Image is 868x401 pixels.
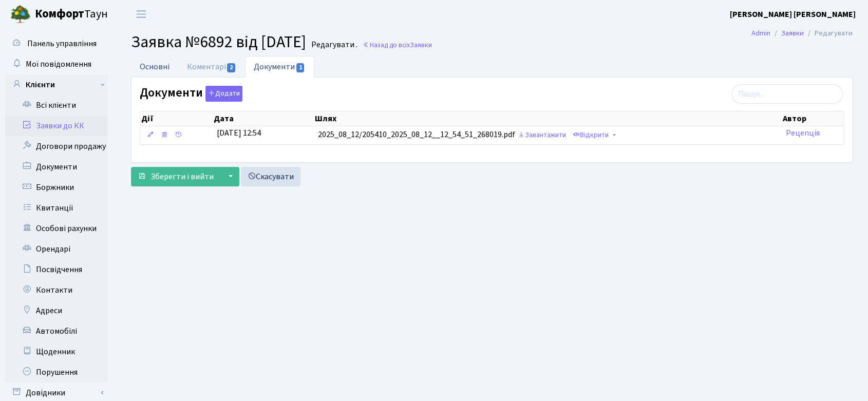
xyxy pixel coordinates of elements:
a: Квитанції [5,198,108,218]
b: Комфорт [35,6,84,22]
a: [PERSON_NAME] [PERSON_NAME] [730,8,856,21]
span: Зберегти і вийти [150,171,214,182]
a: Мої повідомлення [5,54,108,74]
span: 2 [227,63,235,72]
a: Боржники [5,177,108,198]
a: Клієнти [5,74,108,95]
a: Скасувати [241,167,300,186]
span: Панель управління [27,38,97,49]
nav: breadcrumb [736,23,868,44]
a: Щоденник [5,341,108,362]
input: Пошук... [731,84,843,104]
a: Панель управління [5,33,108,54]
span: Таун [35,6,108,23]
a: Додати [203,84,242,102]
a: Коментарі [178,56,245,78]
b: [PERSON_NAME] [PERSON_NAME] [730,9,856,20]
li: Редагувати [804,28,853,39]
label: Документи [140,86,242,102]
a: Основні [131,56,178,77]
span: 1 [296,63,305,72]
a: Документи [245,56,314,78]
button: Зберегти і вийти [131,167,220,186]
span: Заявки [410,40,432,50]
span: Мої повідомлення [26,59,91,70]
img: logo.png [10,4,31,25]
a: Завантажити [515,127,569,143]
th: Дії [140,111,213,126]
span: Заявка №6892 від [DATE] [131,30,306,54]
span: [DATE] 12:54 [217,127,261,139]
a: Адреси [5,300,108,321]
th: Шлях [314,111,782,126]
button: Переключити навігацію [128,6,154,23]
a: Заявки [781,28,804,39]
button: Документи [205,86,242,102]
a: Назад до всіхЗаявки [363,40,432,50]
a: Порушення [5,362,108,383]
a: Автомобілі [5,321,108,341]
a: Контакти [5,280,108,300]
td: 2025_08_12/205410_2025_08_12__12_54_51_268019.pdf [314,126,782,144]
th: Дата [213,111,314,126]
a: Всі клієнти [5,95,108,116]
a: Заявки до КК [5,116,108,136]
a: Рецепція [786,127,820,139]
th: Автор [782,111,843,126]
a: Орендарі [5,239,108,259]
a: Документи [5,157,108,177]
small: Редагувати . [309,40,357,50]
span: - [613,129,616,141]
a: Відкрити [570,127,611,143]
a: Договори продажу [5,136,108,157]
a: Особові рахунки [5,218,108,239]
a: Посвідчення [5,259,108,280]
a: Admin [751,28,770,39]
